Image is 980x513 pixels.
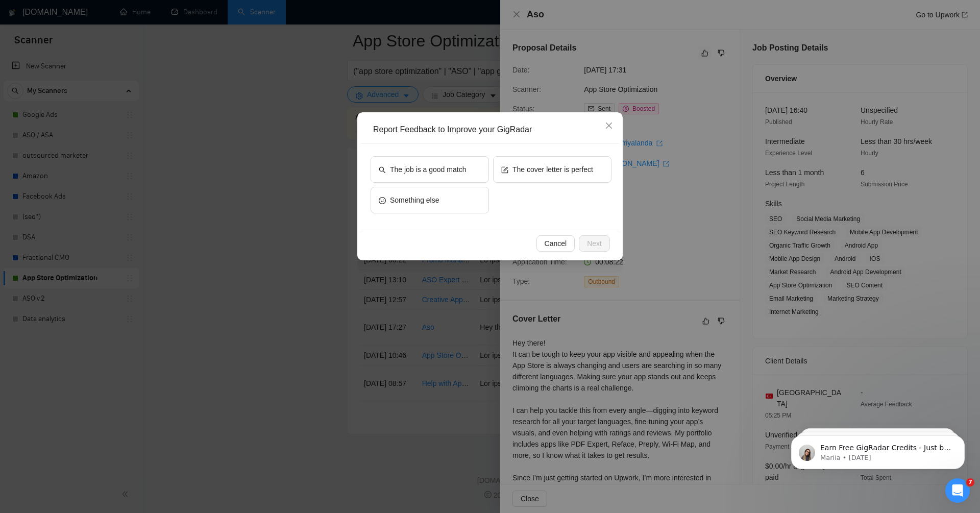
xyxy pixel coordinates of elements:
[390,164,466,175] span: The job is a good match
[493,156,611,183] button: formThe cover letter is perfect
[776,414,980,485] iframe: Intercom notifications message
[373,124,614,135] div: Report Feedback to Improve your GigRadar
[379,165,386,173] span: search
[512,164,593,175] span: The cover letter is perfect
[379,196,386,204] span: smile
[595,112,623,140] button: Close
[966,478,974,486] span: 7
[545,238,567,249] span: Cancel
[501,165,508,173] span: form
[605,121,613,130] span: close
[579,235,610,252] button: Next
[536,235,575,252] button: Cancel
[371,156,489,183] button: searchThe job is a good match
[390,194,439,206] span: Something else
[945,478,970,503] iframe: Intercom live chat
[371,187,489,213] button: smileSomething else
